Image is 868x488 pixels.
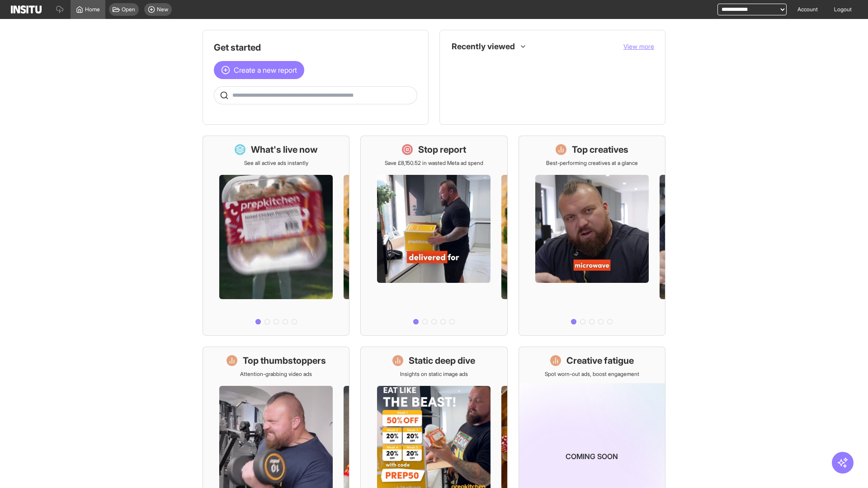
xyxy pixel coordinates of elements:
[243,354,326,367] h1: Top thumbstoppers
[214,61,304,79] button: Create a new report
[234,65,297,75] span: Create a new report
[546,160,638,167] p: Best-performing creatives at a glance
[360,136,507,336] a: Stop reportSave £8,150.52 in wasted Meta ad spend
[385,160,483,167] p: Save £8,150.52 in wasted Meta ad spend
[122,6,135,13] span: Open
[409,354,475,367] h1: Static deep dive
[244,160,308,167] p: See all active ads instantly
[418,143,466,156] h1: Stop report
[519,136,665,336] a: Top creativesBest-performing creatives at a glance
[623,42,654,50] span: View more
[85,6,100,13] span: Home
[11,5,42,14] img: Logo
[572,143,628,156] h1: Top creatives
[400,371,468,378] p: Insights on static image ads
[203,136,349,336] a: What's live nowSee all active ads instantly
[157,6,168,13] span: New
[251,143,318,156] h1: What's live now
[214,41,417,54] h1: Get started
[240,371,312,378] p: Attention-grabbing video ads
[623,42,654,51] button: View more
